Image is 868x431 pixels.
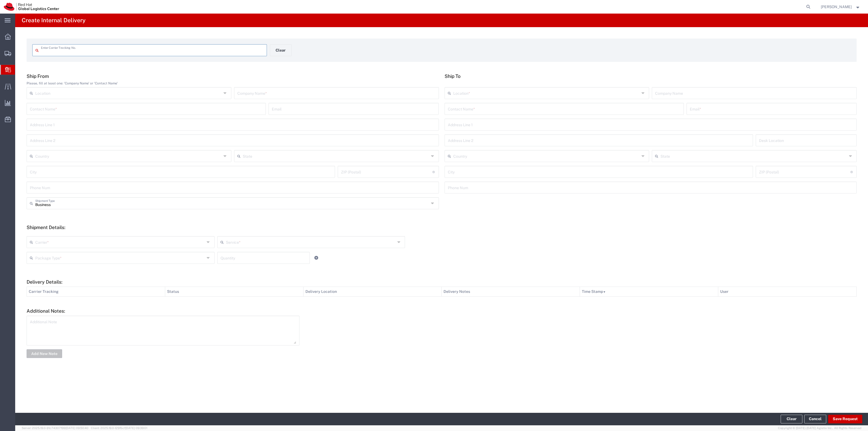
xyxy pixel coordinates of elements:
th: Delivery Notes [442,287,580,297]
th: User [718,287,857,297]
span: Server: 2025.19.0-91c74307f99 [22,426,88,430]
h5: Delivery Details: [27,279,857,285]
a: Cancel [804,415,826,423]
span: [DATE] 09:39:01 [125,426,147,430]
h4: Create Internal Delivery [22,14,85,27]
th: Time Stamp [580,287,718,297]
h5: Ship From [27,73,439,79]
button: Save Request [828,415,862,423]
button: Clear [270,44,292,56]
button: [PERSON_NAME] [821,4,861,10]
img: logo [4,3,59,11]
span: Robert Lomax [821,4,852,10]
h5: Shipment Details: [27,224,857,230]
a: Add Item [312,254,320,262]
th: Carrier Tracking [27,287,165,297]
h5: Ship To [445,73,857,79]
span: [DATE] 09:50:40 [66,426,88,430]
th: Delivery Location [303,287,442,297]
span: Client: 2025.19.0-129fbcf [91,426,147,430]
span: Copyright © [DATE]-[DATE] Agistix Inc., All Rights Reserved [778,426,861,430]
h5: Additional Notes: [27,308,857,314]
th: Status [165,287,303,297]
table: Delivery Details: [27,287,857,297]
button: Clear [781,415,802,423]
div: Please, fill at least one: 'Company Name' or 'Contact Name' [27,81,439,86]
